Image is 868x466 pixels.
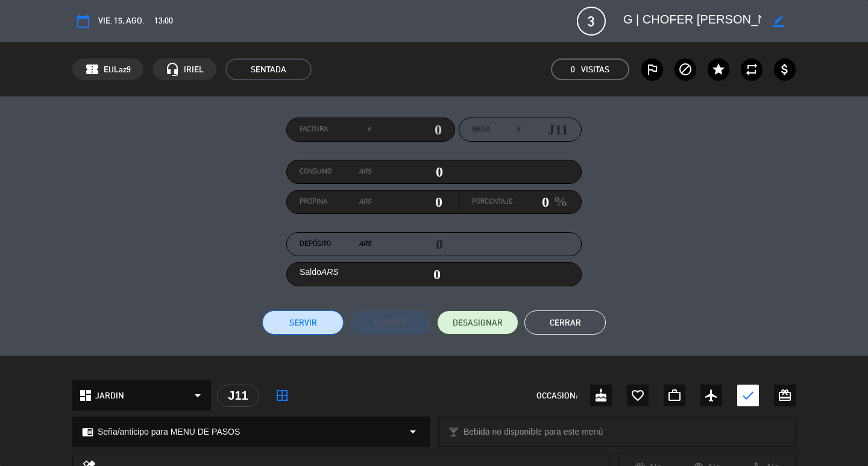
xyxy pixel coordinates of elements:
i: arrow_drop_down [190,388,205,403]
i: block [678,62,693,77]
i: outlined_flag [645,62,659,77]
span: 0 [571,63,575,77]
i: border_color [773,16,784,27]
input: 0 [371,163,443,181]
em: ARS [359,238,371,250]
i: card_giftcard [778,388,792,403]
button: calendar_today [72,10,94,32]
em: ARS [359,196,371,208]
span: JARDIN [95,389,124,403]
input: 0 [513,193,549,211]
span: SENTADA [225,58,312,80]
label: Propina [300,196,371,208]
i: local_bar [448,426,459,438]
label: Factura [300,124,371,136]
input: 0 [371,193,443,211]
label: Saldo [300,265,339,279]
label: Depósito [300,238,371,250]
span: Mesa [472,124,490,136]
i: favorite_border [631,388,645,403]
input: 0 [371,121,442,139]
i: cake [594,388,608,403]
span: confirmation_number [85,62,99,77]
i: star [711,62,726,77]
i: chrome_reader_mode [82,426,93,438]
button: Cerrar [524,310,606,335]
label: Porcentaje [472,196,513,208]
input: number [520,121,568,139]
span: Bebida no disponible para este menú [464,425,603,439]
i: attach_money [778,62,792,77]
em: ARS [359,166,371,178]
span: vie. 15, ago. [98,14,144,28]
button: DESASIGNAR [437,310,518,335]
i: repeat [744,62,759,77]
em: # [517,124,520,136]
span: Seña/anticipo para MENU DE PASOS [98,425,240,439]
i: arrow_drop_down [406,424,420,439]
em: ARS [321,267,339,277]
i: calendar_today [76,14,90,28]
span: DESASIGNAR [453,316,503,329]
span: 3 [577,7,606,36]
i: dashboard [78,388,93,403]
em: Visitas [581,63,609,77]
span: IRIEL [184,63,204,77]
i: check [741,388,755,403]
i: work_outline [667,388,682,403]
div: J11 [217,385,259,407]
span: OCCASION: [536,389,577,403]
em: % [549,190,568,213]
span: EULaz9 [104,63,131,77]
label: Consumo [300,166,371,178]
i: airplanemode_active [704,388,719,403]
i: headset_mic [165,62,180,77]
em: # [367,124,371,136]
i: border_all [275,388,289,403]
button: Servir [262,310,344,335]
span: 13:00 [154,14,173,28]
button: Cobrar [350,310,431,335]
